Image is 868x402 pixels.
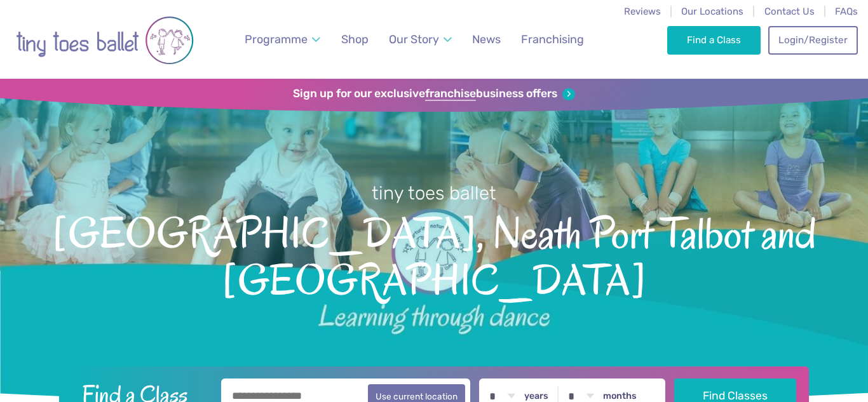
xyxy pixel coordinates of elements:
[472,32,501,46] span: News
[524,391,548,402] label: years
[336,25,374,54] a: Shop
[383,25,458,54] a: Our Story
[245,32,308,46] span: Programme
[521,32,584,46] span: Franchising
[603,391,637,402] label: months
[515,25,590,54] a: Franchising
[16,8,194,72] img: tiny toes ballet
[425,87,476,101] strong: franchise
[22,206,846,304] span: [GEOGRAPHIC_DATA], Neath Port Talbot and [GEOGRAPHIC_DATA]
[764,6,815,17] a: Contact Us
[768,26,857,54] a: Login/Register
[835,6,858,17] a: FAQs
[681,6,743,17] a: Our Locations
[624,6,661,17] a: Reviews
[341,32,369,46] span: Shop
[239,25,327,54] a: Programme
[293,87,574,101] a: Sign up for our exclusivefranchisebusiness offers
[667,26,761,54] a: Find a Class
[466,25,506,54] a: News
[389,32,439,46] span: Our Story
[372,182,496,204] small: tiny toes ballet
